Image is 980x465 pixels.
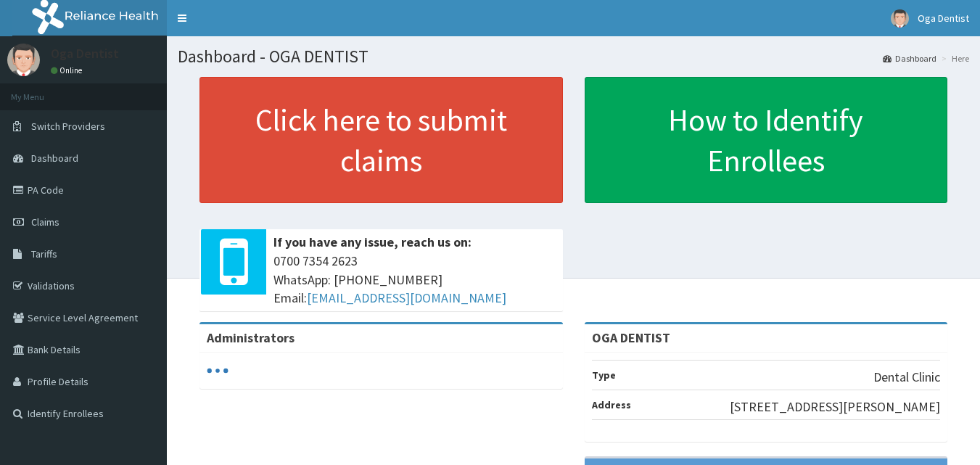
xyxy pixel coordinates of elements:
[592,329,670,346] strong: OGA DENTIST
[51,65,86,75] a: Online
[31,152,78,165] span: Dashboard
[891,9,909,28] img: User Image
[7,44,40,76] img: User Image
[51,47,119,60] p: Oga Dentist
[592,398,631,411] b: Address
[873,368,940,387] p: Dental Clinic
[273,234,472,250] b: If you have any issue, reach us on:
[31,215,59,229] span: Claims
[207,329,295,346] b: Administrators
[918,12,969,25] span: Oga Dentist
[883,52,936,65] a: Dashboard
[31,120,105,133] span: Switch Providers
[585,77,948,203] a: How to Identify Enrollees
[199,77,563,203] a: Click here to submit claims
[273,252,556,308] span: 0700 7354 2623 WhatsApp: [PHONE_NUMBER] Email:
[307,289,506,306] a: [EMAIL_ADDRESS][DOMAIN_NAME]
[207,360,228,382] svg: audio-loading
[592,369,616,382] b: Type
[730,398,940,416] p: [STREET_ADDRESS][PERSON_NAME]
[31,247,57,260] span: Tariffs
[178,47,969,66] h1: Dashboard - OGA DENTIST
[938,52,969,65] li: Here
